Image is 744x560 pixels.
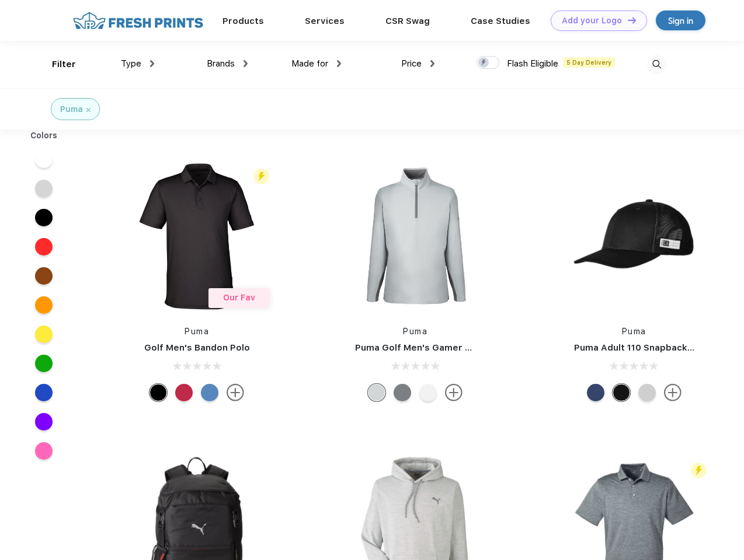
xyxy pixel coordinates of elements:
img: flash_active_toggle.svg [691,463,707,478]
img: func=resize&h=266 [557,159,712,314]
a: Puma [403,327,427,336]
div: Peacoat with Qut Shd [587,384,604,401]
img: dropdown.png [150,60,154,67]
div: Colors [22,129,67,142]
img: fo%20logo%202.webp [69,10,207,31]
img: more.svg [445,384,463,401]
span: Type [121,58,141,69]
a: Sign in [656,10,705,30]
img: dropdown.png [337,60,341,67]
div: Quarry Brt Whit [638,384,656,401]
div: Ski Patrol [175,384,193,401]
img: dropdown.png [430,60,434,67]
a: Services [305,16,345,26]
a: Puma [185,327,209,336]
img: func=resize&h=266 [119,159,274,314]
div: Filter [52,58,76,71]
div: Pma Blk with Pma Blk [613,384,630,401]
img: flash_active_toggle.svg [253,169,269,184]
div: Lake Blue [201,384,218,401]
a: Golf Men's Bandon Polo [144,342,250,353]
img: DT [628,17,636,23]
span: 5 Day Delivery [563,57,615,68]
a: Puma [622,327,646,336]
div: Add your Logo [562,16,622,26]
img: dropdown.png [244,60,248,67]
span: Price [401,58,422,69]
div: Puma Black [150,384,167,401]
div: High Rise [368,384,385,401]
div: Bright White [419,384,437,401]
img: func=resize&h=266 [338,159,493,314]
img: more.svg [227,384,244,401]
div: Sign in [668,14,693,27]
img: filter_cancel.svg [86,108,91,112]
a: Puma Golf Men's Gamer Golf Quarter-Zip [355,342,540,353]
span: Brands [207,58,235,69]
a: Products [222,16,264,26]
span: Our Fav [223,293,255,302]
span: Made for [291,58,328,69]
div: Puma [60,103,83,116]
span: Flash Eligible [507,58,558,69]
a: CSR Swag [385,16,430,26]
div: Quiet Shade [394,384,411,401]
img: desktop_search.svg [647,55,666,74]
img: more.svg [664,384,682,401]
